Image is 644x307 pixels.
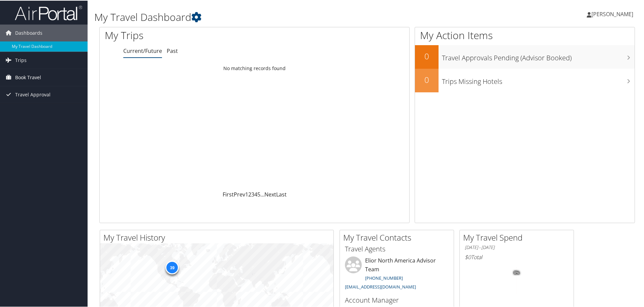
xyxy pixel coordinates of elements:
a: 0Travel Approvals Pending (Advisor Booked) [415,44,635,68]
a: First [223,190,234,197]
a: Last [276,190,287,197]
span: Travel Approval [15,86,51,102]
tspan: 0% [514,270,519,274]
h1: My Action Items [415,28,635,42]
li: Elior North America Advisor Team [342,256,452,292]
h3: Trips Missing Hotels [442,73,635,86]
a: Current/Future [123,47,162,54]
a: 1 [245,190,248,197]
h3: Travel Agents [345,244,449,253]
div: 39 [165,260,179,274]
h3: Travel Approvals Pending (Advisor Booked) [442,49,635,62]
h1: My Travel Dashboard [94,9,458,24]
a: 5 [257,190,260,197]
h2: My Travel History [103,231,333,243]
a: 4 [254,190,257,197]
h2: 0 [415,73,439,85]
h2: My Travel Spend [463,231,574,243]
a: 3 [251,190,254,197]
a: 0Trips Missing Hotels [415,68,635,92]
span: [PERSON_NAME] [591,10,633,17]
a: Next [264,190,276,197]
h6: [DATE] - [DATE] [465,244,569,250]
h1: My Trips [105,28,275,42]
span: Dashboards [15,24,42,41]
a: Prev [234,190,245,197]
a: [EMAIL_ADDRESS][DOMAIN_NAME] [345,283,416,289]
img: airportal-logo.png [15,4,82,20]
span: Book Travel [15,68,41,85]
h6: Total [465,253,569,260]
h2: 0 [415,50,439,61]
span: … [260,190,264,197]
h3: Account Manager [345,295,449,304]
a: 2 [248,190,251,197]
a: [PHONE_NUMBER] [365,274,403,280]
span: $0 [465,253,471,260]
a: [PERSON_NAME] [587,3,640,24]
h2: My Travel Contacts [343,231,454,243]
span: Trips [15,51,27,68]
a: Past [167,47,178,54]
td: No matching records found [100,62,409,74]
